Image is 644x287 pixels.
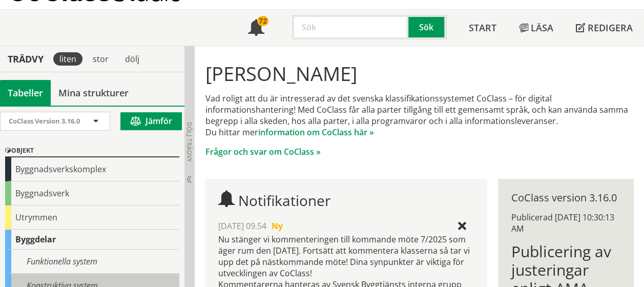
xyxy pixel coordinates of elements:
[458,10,508,46] a: Start
[2,53,49,65] div: Trädvy
[248,20,264,37] span: Notifikationer
[205,146,320,157] a: Frågor och svar om CoClass »
[511,192,620,203] div: CoClass version 3.16.0
[53,52,82,66] div: liten
[119,52,146,66] div: dölj
[292,15,408,39] input: Sök
[87,52,115,66] div: stor
[257,16,268,26] div: 72
[5,181,179,206] div: Byggnadsverk
[258,127,373,138] a: information om CoClass här »
[588,22,633,34] span: Redigera
[5,250,179,274] div: Funktionella system
[5,145,179,157] div: Objekt
[531,22,553,34] span: Läsa
[51,80,136,106] a: Mina strukturer
[565,10,644,46] a: Redigera
[120,112,182,130] button: Jämför
[218,220,266,232] span: [DATE] 09.54
[508,10,565,46] a: Läsa
[237,10,276,46] a: 72
[205,93,633,138] p: Vad roligt att du är intresserad av det svenska klassifikationssystemet CoClass – för digital inf...
[408,15,446,39] button: Sök
[5,157,179,181] div: Byggnadsverkskomplex
[271,220,282,232] span: Ny
[5,230,179,250] div: Byggdelar
[511,212,620,234] div: Publicerad [DATE] 10:30:13 AM
[5,206,179,230] div: Utrymmen
[205,62,633,85] h1: [PERSON_NAME]
[469,22,496,34] span: Start
[238,191,330,210] span: Notifikationer
[9,116,80,126] span: CoClass Version 3.16.0
[185,122,194,162] span: Dölj trädvy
